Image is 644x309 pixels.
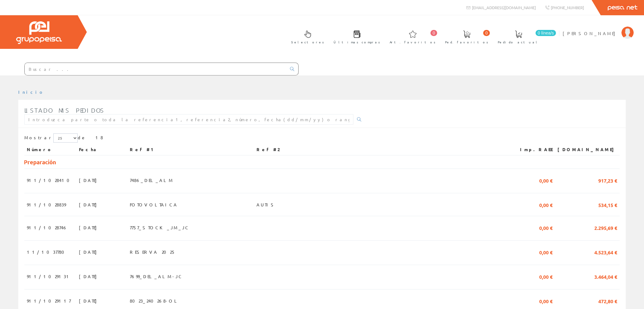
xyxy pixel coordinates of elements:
[27,296,71,306] span: 911/1029117
[539,175,553,185] span: 0,00 €
[79,296,100,306] span: [DATE]
[130,247,175,257] span: RESERVA 2025
[334,39,380,45] span: Últimas compras
[27,247,68,257] span: 11/1037780
[27,271,71,282] span: 911/1029131
[598,296,617,306] span: 472,80 €
[130,271,183,282] span: 7699_DEL_ALM-JC
[130,175,174,185] span: 7486_DEL_ALM
[285,25,327,48] a: Selectores
[430,30,437,36] span: 0
[18,89,44,95] a: Inicio
[509,144,555,155] th: Imp.RAEE
[445,39,488,45] span: Ped. favoritos
[536,30,556,36] span: 0 línea/s
[539,222,553,233] span: 0,00 €
[594,222,617,233] span: 2.295,69 €
[24,133,78,143] label: Mostrar
[79,222,100,233] span: [DATE]
[498,39,539,45] span: Pedido actual
[390,39,436,45] span: Art. favoritos
[254,144,509,155] th: Ref #2
[472,5,536,10] span: [EMAIL_ADDRESS][DOMAIN_NAME]
[79,175,100,185] span: [DATE]
[27,222,68,233] span: 911/1028746
[257,199,276,210] span: AUTIS
[24,158,56,166] span: Preparación
[24,114,353,125] input: Introduzca parte o toda la referencia1, referencia2, número, fecha(dd/mm/yy) o rango de fechas(dd...
[24,133,620,144] div: de 18
[76,144,127,155] th: Fecha
[598,175,617,185] span: 917,23 €
[27,175,73,185] span: 911/1028410
[291,39,324,45] span: Selectores
[79,271,100,282] span: [DATE]
[130,222,189,233] span: 7757_STOCK_JM_JC
[24,107,104,114] span: Listado mis pedidos
[79,247,100,257] span: [DATE]
[25,63,286,75] input: Buscar ...
[24,144,76,155] th: Número
[594,271,617,282] span: 3.464,04 €
[79,199,100,210] span: [DATE]
[539,199,553,210] span: 0,00 €
[551,5,584,10] span: [PHONE_NUMBER]
[130,296,179,306] span: 8023_240268-OL
[598,199,617,210] span: 534,15 €
[27,199,66,210] span: 911/1028839
[16,21,62,44] img: Grupo Peisa
[594,247,617,257] span: 4.523,64 €
[53,133,78,143] select: Mostrar
[563,30,618,36] span: [PERSON_NAME]
[563,25,634,31] a: [PERSON_NAME]
[539,247,553,257] span: 0,00 €
[555,144,620,155] th: [DOMAIN_NAME]
[539,296,553,306] span: 0,00 €
[130,199,178,210] span: FOTOVOLTAICA
[327,25,383,48] a: Últimas compras
[483,30,490,36] span: 0
[127,144,254,155] th: Ref #1
[539,271,553,282] span: 0,00 €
